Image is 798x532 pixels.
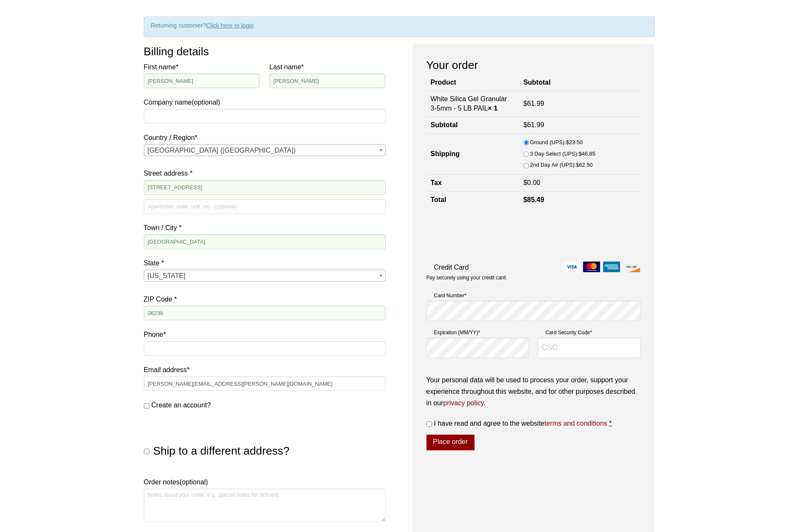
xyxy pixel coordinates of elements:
[583,262,600,272] img: mastercard
[144,293,386,305] label: ZIP Code
[530,149,595,159] label: 3 Day Select (UPS):
[144,44,386,59] h3: Billing details
[144,364,386,376] label: Email address
[144,61,386,108] label: Company name
[443,399,484,407] a: privacy policy
[538,338,641,358] input: CSC
[426,328,529,337] label: Expiration (MM/YY)
[144,257,386,269] label: State
[152,401,211,409] span: Create an account?
[609,420,612,427] abbr: required
[519,75,641,91] th: Subtotal
[426,175,519,191] th: Tax
[523,121,544,128] bdi: 61.99
[576,162,579,168] span: $
[426,262,641,273] label: Credit Card
[144,222,386,233] label: Town / City
[434,420,607,427] span: I have read and agree to the website
[144,168,386,179] label: Street address
[576,162,592,168] bdi: 62.50
[144,61,260,73] label: First name
[523,179,541,186] bdi: 0.00
[538,328,641,337] label: Card Security Code
[530,160,592,170] label: 2nd Day Air (UPS):
[426,435,475,451] button: Place order
[426,91,519,117] td: White Silica Gel Granular 3-5mm - 5 LB PAIL
[566,139,583,145] bdi: 23.50
[426,58,641,72] h3: Your order
[144,145,385,156] span: United States (US)
[563,262,580,272] img: visa
[144,476,386,488] label: Order notes
[144,132,386,143] label: Country / Region
[144,144,386,156] span: Country / Region
[426,274,641,282] p: Pay securely using your credit card.
[144,329,386,340] label: Phone
[523,196,544,203] bdi: 85.49
[192,99,220,106] span: (optional)
[579,151,582,157] span: $
[426,75,519,91] th: Product
[144,199,386,213] input: Apartment, suite, unit, etc. (optional)
[523,121,527,128] span: $
[426,374,641,409] p: Your personal data will be used to process your order, support your experience throughout this we...
[523,100,527,107] span: $
[544,420,607,427] a: terms and conditions
[566,139,569,145] span: $
[206,22,254,29] a: Click here to login
[488,105,498,112] strong: × 1
[530,138,583,147] label: Ground (UPS):
[523,100,544,107] bdi: 61.99
[153,444,289,457] span: Ship to a different address?
[426,117,519,134] th: Subtotal
[144,16,655,37] div: Returning customer?
[426,421,432,427] input: I have read and agree to the websiteterms and conditions *
[144,270,386,282] span: State
[144,270,385,282] span: Connecticut
[426,217,556,250] iframe: reCAPTCHA
[144,449,149,454] input: Ship to a different address?
[579,151,595,157] bdi: 46.85
[623,262,640,272] img: discover
[144,180,386,195] input: House number and street name
[426,291,641,300] label: Card Number
[426,134,519,175] th: Shipping
[269,61,386,73] label: Last name
[603,262,620,272] img: amex
[144,403,149,409] input: Create an account?
[523,179,527,186] span: $
[426,288,641,365] fieldset: Payment Info
[180,478,208,486] span: (optional)
[523,196,527,203] span: $
[426,191,519,208] th: Total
